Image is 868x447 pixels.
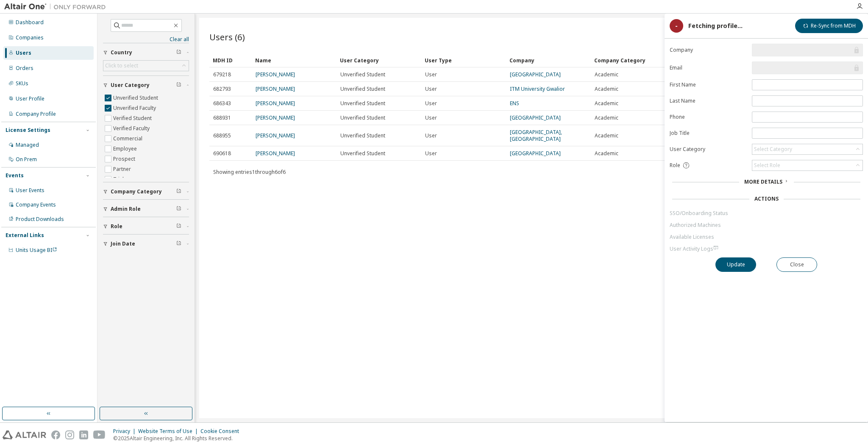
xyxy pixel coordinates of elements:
span: Role [111,223,122,230]
div: Managed [16,142,39,148]
div: External Links [6,232,44,239]
span: User [425,132,437,139]
span: Clear filter [176,240,181,247]
span: User [425,150,437,157]
a: Clear all [103,36,189,43]
div: Company Events [16,201,56,208]
span: Clear filter [176,82,181,89]
label: Employee [113,144,139,154]
label: Unverified Faculty [113,103,158,113]
a: [PERSON_NAME] [256,85,295,92]
span: More Details [744,178,782,185]
div: Click to select [103,61,189,71]
div: SKUs [16,80,28,87]
label: Prospect [113,154,137,164]
span: Academic [595,115,618,121]
label: Job Title [670,130,747,137]
div: Privacy [113,428,138,435]
div: Click to select [105,62,138,69]
span: Academic [595,100,618,107]
span: Academic [595,86,618,92]
div: User Type [425,53,503,67]
label: Verified Faculty [113,123,151,134]
a: SSO/Onboarding Status [670,210,863,217]
a: [PERSON_NAME] [256,100,295,107]
span: Unverified Student [340,86,385,92]
label: First Name [670,81,747,88]
div: Select Category [752,144,862,154]
button: Re-Sync from MDH [795,19,863,33]
span: Role [670,162,680,169]
label: User Category [670,146,747,153]
span: 690618 [213,150,231,157]
span: Academic [595,150,618,157]
div: Product Downloads [16,216,64,223]
div: Select Category [754,146,792,153]
div: Dashboard [16,19,44,26]
div: User Category [340,53,418,67]
div: MDH ID [213,53,248,67]
span: Unverified Student [340,100,385,107]
span: Clear filter [176,188,181,195]
div: Actions [754,196,779,202]
div: Events [6,172,24,179]
div: License Settings [6,127,50,134]
span: Unverified Student [340,150,385,157]
button: Role [103,217,189,236]
div: Website Terms of Use [138,428,200,435]
span: User [425,86,437,92]
span: User [425,71,437,78]
a: [GEOGRAPHIC_DATA], [GEOGRAPHIC_DATA] [510,129,562,142]
span: Join Date [111,240,135,247]
p: © 2025 Altair Engineering, Inc. All Rights Reserved. [113,435,244,442]
button: Admin Role [103,200,189,218]
div: On Prem [16,156,37,163]
a: [GEOGRAPHIC_DATA] [510,114,561,121]
button: Company Category [103,182,189,201]
span: Units Usage BI [16,246,57,254]
span: Academic [595,132,618,139]
label: Commercial [113,134,144,144]
span: User Activity Logs [670,245,718,252]
div: User Profile [16,95,45,102]
div: Select Role [754,162,780,169]
a: [PERSON_NAME] [256,71,295,78]
label: Verified Student [113,113,153,123]
span: User [425,115,437,121]
label: Unverified Student [113,93,160,103]
span: Showing entries 1 through 6 of 6 [213,168,286,176]
label: Company [670,47,747,53]
span: Academic [595,71,618,78]
img: Altair One [4,3,110,11]
span: 688931 [213,115,231,121]
span: 688955 [213,132,231,139]
div: User Events [16,187,45,194]
label: Email [670,64,747,71]
a: [GEOGRAPHIC_DATA] [510,71,561,78]
label: Phone [670,114,747,120]
a: [PERSON_NAME] [256,150,295,157]
a: [PERSON_NAME] [256,132,295,139]
span: 686343 [213,100,231,107]
div: Company [509,53,587,67]
img: youtube.svg [93,430,106,439]
div: Select Role [752,160,862,170]
a: [GEOGRAPHIC_DATA] [510,150,561,157]
div: - [670,19,683,33]
span: Clear filter [176,206,181,212]
div: Companies [16,34,44,41]
button: User Category [103,76,189,95]
label: Last Name [670,98,747,104]
a: ENS [510,100,519,107]
div: Users [16,50,31,56]
div: Fetching profile... [688,22,743,29]
img: instagram.svg [65,430,74,439]
span: Company Category [111,188,162,195]
div: Company Category [594,53,672,67]
img: linkedin.svg [79,430,88,439]
label: Trial [113,174,125,184]
div: Orders [16,65,33,72]
a: [PERSON_NAME] [256,114,295,121]
span: Unverified Student [340,115,385,121]
span: Country [111,49,132,56]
